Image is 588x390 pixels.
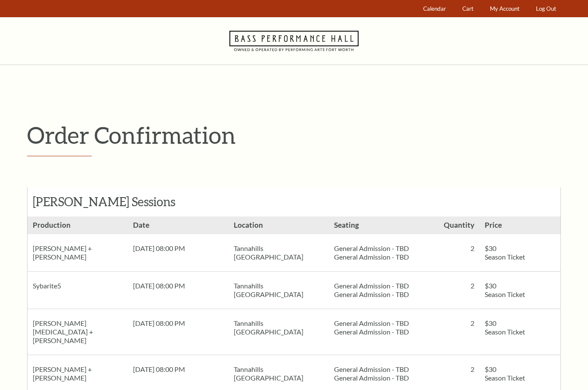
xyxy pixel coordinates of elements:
span: 2 [429,234,480,263]
span: Tannahills [GEOGRAPHIC_DATA] [229,309,329,346]
span: Tannahills [GEOGRAPHIC_DATA] [229,272,329,309]
h3: Production [28,217,128,234]
a: Calendar [419,0,450,17]
span: General Admission - TBD General Admission - TBD [329,234,429,271]
h3: Price [480,217,560,234]
span: [DATE] 08:00 PM [128,309,228,337]
a: Cart [458,0,478,17]
h2: [PERSON_NAME] Sessions [33,195,201,209]
a: Log Out [532,0,560,17]
span: 2 [429,309,480,337]
span: Calendar [423,5,446,12]
span: $30 Season Ticket [480,272,560,309]
span: General Admission - TBD General Admission - TBD [329,272,429,309]
p: [PERSON_NAME][MEDICAL_DATA] + [PERSON_NAME] [28,309,128,355]
h3: Location [229,217,329,234]
span: 2 [429,272,480,300]
h3: Quantity [429,217,480,234]
a: My Account [486,0,524,17]
span: [DATE] 08:00 PM [128,272,228,300]
h3: Date [128,217,228,234]
span: Tannahills [GEOGRAPHIC_DATA] [229,234,329,271]
p: Order Confirmation [27,121,561,149]
span: General Admission - TBD General Admission - TBD [329,309,429,346]
p: Sybarite5 [28,272,128,300]
span: 2 [429,355,480,384]
span: $30 Season Ticket [480,234,560,271]
span: Cart [462,5,473,12]
span: $30 Season Ticket [480,309,560,346]
span: [DATE] 08:00 PM [128,355,228,384]
h3: Seating [329,217,429,234]
span: [DATE] 08:00 PM [128,234,228,263]
span: My Account [490,5,520,12]
p: [PERSON_NAME] + [PERSON_NAME] [28,234,128,271]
